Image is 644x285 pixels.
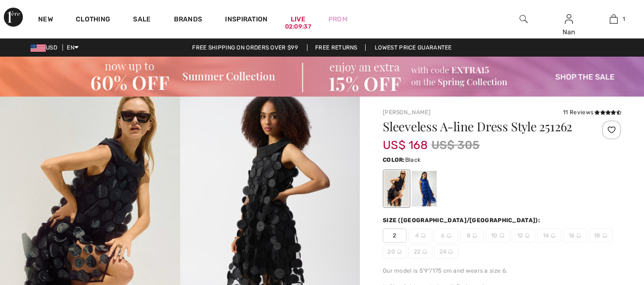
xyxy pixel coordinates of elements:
[525,233,530,238] img: ring-m.svg
[367,44,460,51] a: Lowest Price Guarantee
[486,228,510,243] span: 10
[422,249,427,254] img: ring-m.svg
[603,233,607,238] img: ring-m.svg
[563,108,621,117] div: 11 Reviews
[448,249,453,254] img: ring-m.svg
[434,245,458,259] span: 24
[307,44,366,51] a: Free Returns
[31,44,61,51] span: USD
[383,120,582,133] h1: Sleeveless A-line Dress Style 251262
[576,233,581,238] img: ring-m.svg
[383,228,407,243] span: 2
[472,233,477,238] img: ring-m.svg
[405,157,421,163] span: Black
[383,266,621,275] div: Our model is 5'9"/175 cm and wears a size 6.
[409,245,432,259] span: 22
[592,13,636,25] a: 1
[565,13,573,25] img: My Info
[291,14,306,24] a: Live02:09:37
[409,228,432,243] span: 4
[421,233,426,238] img: ring-m.svg
[565,14,573,23] a: Sign In
[589,228,613,243] span: 18
[551,233,555,238] img: ring-m.svg
[500,233,504,238] img: ring-m.svg
[383,157,405,163] span: Color:
[383,216,542,225] div: Size ([GEOGRAPHIC_DATA]/[GEOGRAPHIC_DATA]):
[431,137,480,154] span: US$ 305
[38,15,53,25] a: New
[225,15,267,25] span: Inspiration
[563,228,587,243] span: 16
[434,228,458,243] span: 6
[412,171,437,207] div: Royal Sapphire 163
[384,171,409,207] div: Black
[31,44,46,52] img: US Dollar
[383,109,430,116] a: [PERSON_NAME]
[383,129,428,152] span: US$ 168
[133,15,151,25] a: Sale
[383,245,407,259] span: 20
[537,228,561,243] span: 14
[460,228,484,243] span: 8
[520,13,528,25] img: search the website
[547,27,591,37] div: Nan
[76,15,110,25] a: Clothing
[511,228,535,243] span: 12
[447,233,451,238] img: ring-m.svg
[4,8,23,27] img: 1ère Avenue
[623,15,625,23] span: 1
[610,13,618,25] img: My Bag
[285,22,311,31] div: 02:09:37
[184,44,306,51] a: Free shipping on orders over $99
[328,14,348,24] a: Prom
[397,249,402,254] img: ring-m.svg
[67,44,79,51] span: EN
[174,15,203,25] a: Brands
